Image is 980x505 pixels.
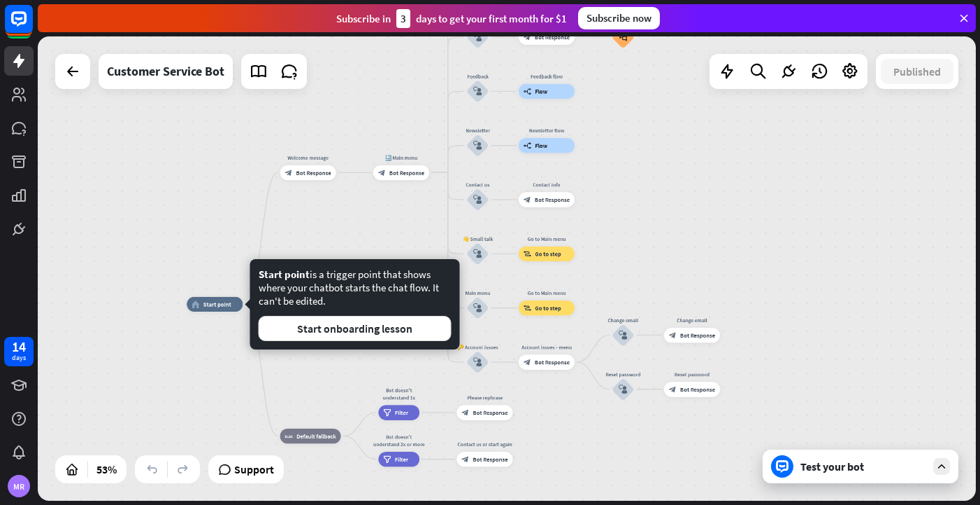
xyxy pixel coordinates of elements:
div: Welcome message [275,154,342,162]
i: home_2 [192,300,199,308]
button: Published [881,59,953,84]
div: Reset password [658,371,726,378]
div: Contact us or start again [451,441,518,448]
span: Default fallback [296,432,336,440]
div: 👋 Small talk [455,235,500,243]
div: 🔙 Main menu [368,154,435,162]
i: block_bot_response [669,331,677,339]
i: block_bot_response [378,169,386,177]
div: Change email [658,317,726,324]
div: 53% [92,458,121,480]
i: block_bot_response [524,359,531,366]
div: is a trigger point that shows where your chatbot starts the chat flow. It can't be edited. [259,268,452,341]
i: block_bot_response [524,34,531,41]
div: Bot doesn't understand 1x [373,387,425,401]
i: block_user_input [619,385,628,394]
i: builder_tree [524,141,531,149]
div: Test your bot [800,459,926,473]
div: Go to Main menu [513,235,580,243]
span: Bot Response [680,331,715,339]
i: block_bot_response [461,455,469,463]
i: block_bot_response [524,196,531,204]
i: block_user_input [473,141,482,150]
div: Change email [600,317,645,324]
i: block_fallback [285,432,293,440]
i: filter [383,409,391,417]
div: Account issues - menu [513,343,580,351]
i: block_goto [524,250,531,258]
span: Start point [259,268,310,281]
div: Contact us [455,181,500,188]
span: Go to step [535,250,561,258]
span: Bot Response [535,196,570,204]
div: days [12,353,26,363]
span: Bot Response [296,169,331,177]
i: block_user_input [473,249,482,258]
span: Flow [535,141,547,149]
span: Go to step [535,304,561,312]
div: Contact info [513,181,580,188]
i: block_bot_response [461,409,469,417]
div: 3 [396,9,410,28]
i: block_user_input [473,303,482,312]
div: Main menu [455,289,500,297]
button: Open LiveChat chat widget [11,6,53,48]
div: Newsletter flow [513,127,580,134]
i: block_bot_response [669,385,677,393]
span: Support [234,458,274,480]
span: Filter [395,455,408,463]
span: Bot Response [680,385,715,393]
div: 🔑 Account issues [455,343,500,351]
i: block_user_input [473,358,482,367]
span: Flow [535,88,547,95]
span: Bot Response [535,34,570,41]
span: Start point [203,300,231,308]
i: block_user_input [473,33,482,42]
div: Go to Main menu [513,289,580,297]
div: Please rephrase [451,394,518,401]
i: block_user_input [619,331,628,340]
div: Feedback flow [513,73,580,81]
div: Feedback [455,73,500,81]
div: Customer Service Bot [107,54,224,89]
span: Filter [395,409,408,417]
div: Newsletter [455,127,500,134]
span: Bot Response [473,409,507,417]
span: Bot Response [389,169,424,177]
div: Subscribe now [578,7,660,29]
div: Bot doesn't understand 2x or more [373,433,425,448]
i: filter [383,455,391,463]
i: builder_tree [524,88,531,95]
a: 14 days [4,337,34,366]
div: 14 [12,340,26,353]
div: Subscribe in days to get your first month for $1 [336,9,567,28]
button: Start onboarding lesson [259,316,452,341]
i: block_goto [524,304,531,312]
div: Reset password [600,371,645,378]
div: MR [8,475,30,497]
i: block_bot_response [285,169,293,177]
i: block_user_input [473,87,482,96]
i: block_faq [619,33,627,41]
i: block_user_input [473,195,482,205]
span: Bot Response [473,455,507,463]
span: Bot Response [535,359,570,366]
